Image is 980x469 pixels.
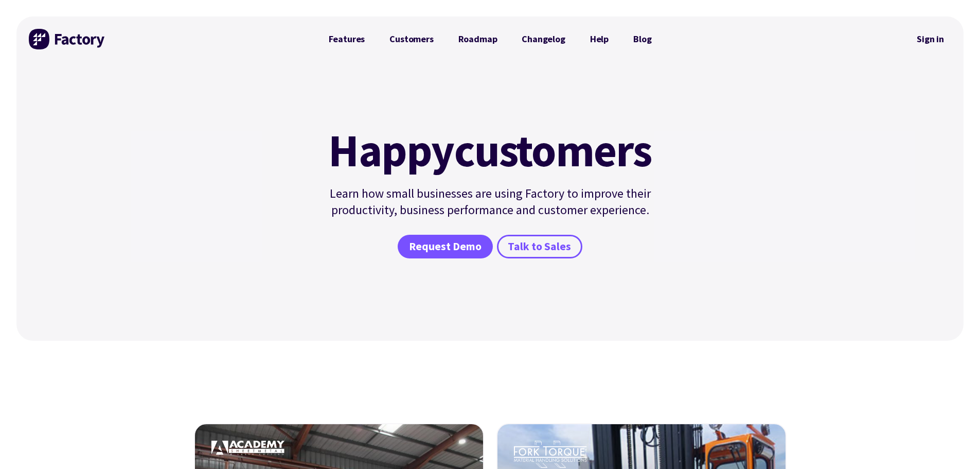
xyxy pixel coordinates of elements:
span: Request Demo [409,239,482,254]
a: Roadmap [446,29,510,49]
nav: Secondary Navigation [910,27,951,51]
a: Talk to Sales [497,235,582,258]
a: Sign in [910,27,951,51]
a: Help [578,29,621,49]
a: Changelog [509,29,577,49]
a: Customers [377,29,446,49]
span: Talk to Sales [508,239,571,254]
nav: Primary Navigation [316,29,664,49]
a: Request Demo [398,235,492,258]
h1: customers [323,128,658,173]
img: Factory [29,29,106,49]
a: Features [316,29,378,49]
p: Learn how small businesses are using Factory to improve their productivity, business performance ... [323,185,658,218]
mark: Happy [328,128,454,173]
a: Blog [621,29,664,49]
